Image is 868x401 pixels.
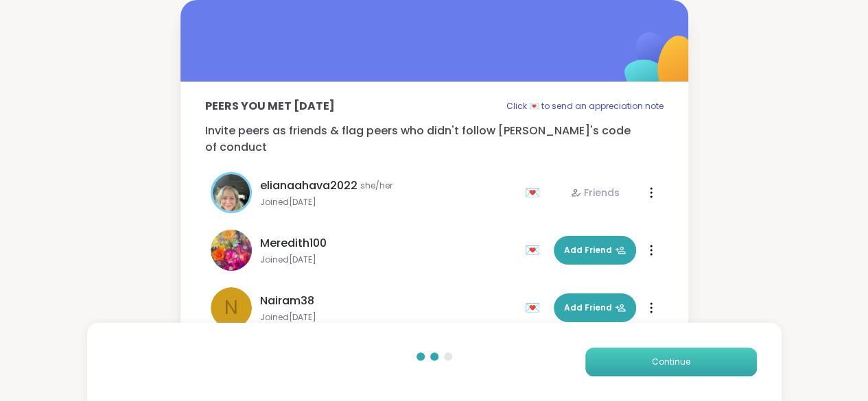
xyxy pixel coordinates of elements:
[205,98,335,114] p: Peers you met [DATE]
[506,98,664,114] p: Click 💌 to send an appreciation note
[260,197,517,208] span: Joined [DATE]
[260,235,327,252] span: Meredith100
[554,293,636,322] button: Add Friend
[564,302,626,314] span: Add Friend
[554,236,636,265] button: Add Friend
[213,174,250,211] img: elianaahava2022
[360,180,392,191] span: she/her
[205,123,664,156] p: Invite peers as friends & flag peers who didn't follow [PERSON_NAME]'s code of conduct
[260,312,517,323] span: Joined [DATE]
[260,254,517,265] span: Joined [DATE]
[211,230,252,271] img: Meredith100
[525,297,546,319] div: 💌
[585,348,757,376] button: Continue
[570,186,620,199] div: Friends
[525,239,546,261] div: 💌
[260,293,314,309] span: Nairam38
[224,293,238,322] span: N
[652,356,690,368] span: Continue
[525,182,546,204] div: 💌
[564,244,626,256] span: Add Friend
[260,178,357,194] span: elianaahava2022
